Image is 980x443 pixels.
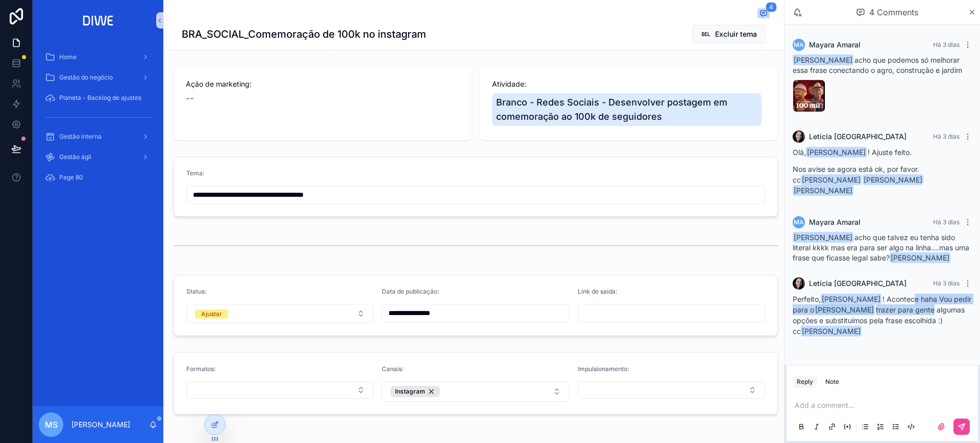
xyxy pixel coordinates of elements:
[186,304,374,323] button: Select Button
[382,381,569,402] button: Select Button
[793,164,972,196] p: Nos avise se agora está ok, por favor. cc
[793,232,853,243] span: [PERSON_NAME]
[869,6,918,18] span: 4 Comments
[933,279,960,287] span: Há 3 dias
[793,56,962,74] span: acho que podemos só melhorar essa frase conectando o agro, construção e jardim
[890,252,950,263] span: [PERSON_NAME]
[186,365,216,373] span: Formatos:
[933,41,960,48] span: Há 3 dias
[793,55,853,65] span: [PERSON_NAME]
[186,381,374,399] button: Select Button
[801,326,862,336] span: [PERSON_NAME]
[825,378,839,386] div: Note
[186,79,459,89] span: Ação de marketing:
[933,133,960,140] span: Há 3 dias
[39,89,157,107] a: Planeta - Backlog de ajustes
[186,288,207,295] span: Status:
[395,387,425,396] span: Instagram
[59,173,83,181] span: Page 80
[45,419,58,431] span: MS
[59,133,102,141] span: Gestão interna
[809,217,861,227] span: Mayara Amaral
[757,8,770,20] button: 4
[39,68,157,87] a: Gestão do negócio
[793,294,972,336] p: Perfeito, ! Acontece haha Vou pedir para o trazer para gente algumas opções e substituímos pela f...
[71,420,130,430] p: [PERSON_NAME]
[59,73,113,82] span: Gestão do negócio
[863,174,923,185] span: [PERSON_NAME]
[578,365,629,373] span: Impulsionamento:
[933,218,960,226] span: Há 3 dias
[496,95,757,124] span: Branco - Redes Sociais - Desenvolver postagem em comemoração ao 100k de seguidores
[793,232,972,263] div: acho que talvez eu tenha sido literal kkkk mas era para ser algo na linha....mas uma frase que fi...
[33,41,163,200] div: scrollable content
[39,168,157,187] a: Page 80
[793,376,817,388] button: Reply
[186,169,205,177] span: Tema:
[59,94,141,102] span: Planeta - Backlog de ajustes
[382,288,439,295] span: Data de publicação:
[821,294,881,304] span: [PERSON_NAME]
[39,148,157,166] a: Gestão ágil
[186,91,194,106] span: --
[382,365,404,373] span: Canais:
[182,27,426,41] h1: BRA_SOCIAL_Comemoração de 100k no instagram
[39,48,157,66] a: Home
[793,185,853,196] span: [PERSON_NAME]
[821,376,843,388] button: Note
[794,218,804,226] span: MA
[59,153,91,161] span: Gestão ágil
[578,381,765,399] button: Select Button
[814,304,875,315] span: [PERSON_NAME]
[39,127,157,146] a: Gestão interna
[578,288,618,295] span: Link de saída:
[794,41,804,49] span: MA
[793,147,972,158] p: Olá, ! Ajuste feito.
[59,53,77,61] span: Home
[492,79,766,89] span: Atividade:
[806,147,867,158] span: [PERSON_NAME]
[809,132,906,142] span: Letícia [GEOGRAPHIC_DATA]
[715,29,757,39] span: Excluir tema
[809,40,861,50] span: Mayara Amaral
[80,12,117,29] img: App logo
[801,174,862,185] span: [PERSON_NAME]
[390,386,440,397] button: Unselect 14
[201,309,222,319] div: Ajustar
[766,2,777,12] span: 4
[692,25,766,43] button: Excluir tema
[809,278,906,289] span: Letícia [GEOGRAPHIC_DATA]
